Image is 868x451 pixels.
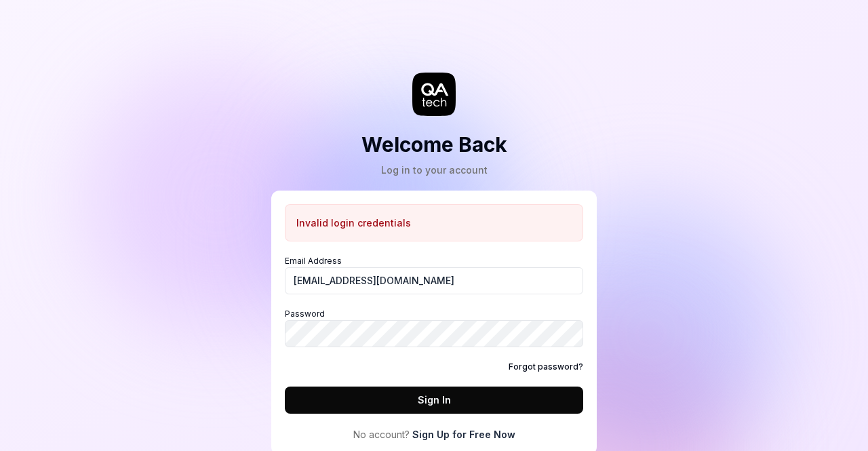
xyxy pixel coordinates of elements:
[285,320,583,347] input: Password
[285,267,583,294] input: Email Address
[509,361,583,373] a: Forgot password?
[285,387,583,414] button: Sign In
[412,427,515,442] a: Sign Up for Free Now
[296,216,411,230] p: Invalid login credentials
[285,255,583,294] label: Email Address
[361,163,507,177] div: Log in to your account
[353,427,410,442] span: No account?
[285,308,583,347] label: Password
[361,130,507,160] h2: Welcome Back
